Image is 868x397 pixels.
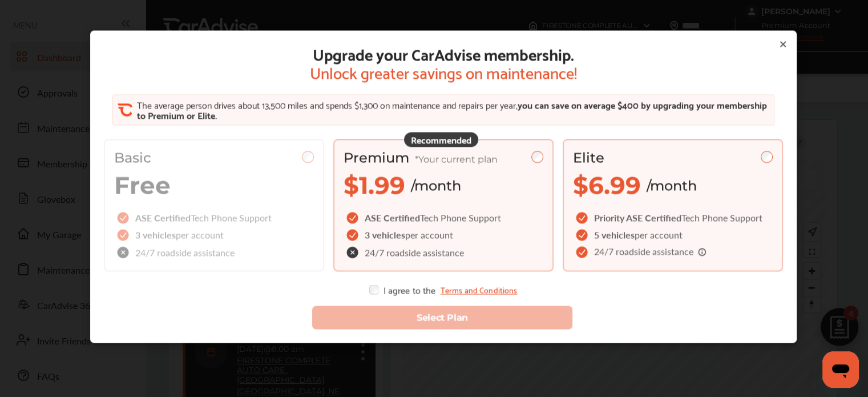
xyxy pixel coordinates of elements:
span: The average person drives about 13,500 miles and spends $1,300 on maintenance and repairs per year, [136,97,517,113]
span: per account [635,228,683,242]
span: 24/7 roadside assistance [594,247,707,258]
span: Tech Phone Support [420,211,501,224]
span: /month [411,177,461,194]
img: checkIcon.6d469ec1.svg [576,247,590,258]
span: per account [405,228,453,242]
span: Upgrade your CarAdvise membership. [310,45,577,63]
span: *Your current plan [415,154,498,165]
span: $6.99 [573,171,641,200]
span: Priority ASE Certified [594,211,681,224]
img: CA_CheckIcon.cf4f08d4.svg [117,103,132,118]
span: /month [647,177,697,194]
span: 3 vehicles [365,228,405,242]
span: Premium [344,150,498,166]
img: checkIcon.6d469ec1.svg [576,212,590,224]
iframe: Button to launch messaging window [822,351,859,388]
span: Elite [573,150,604,166]
div: I agree to the [369,286,517,295]
img: checkIcon.6d469ec1.svg [576,230,590,241]
span: Tech Phone Support [681,211,762,224]
img: check-cross-icon.c68f34ea.svg [346,247,360,259]
a: Terms and Conditions [440,286,517,295]
span: you can save on average $400 by upgrading your membership to Premium or Elite. [136,97,766,123]
span: ASE Certified [365,211,420,224]
span: Unlock greater savings on maintenance! [310,63,577,81]
span: 24/7 roadside assistance [365,248,464,257]
img: checkIcon.6d469ec1.svg [346,212,360,224]
span: 5 vehicles [594,228,635,242]
span: $1.99 [344,171,405,200]
img: checkIcon.6d469ec1.svg [346,230,360,241]
div: Recommended [404,133,478,147]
